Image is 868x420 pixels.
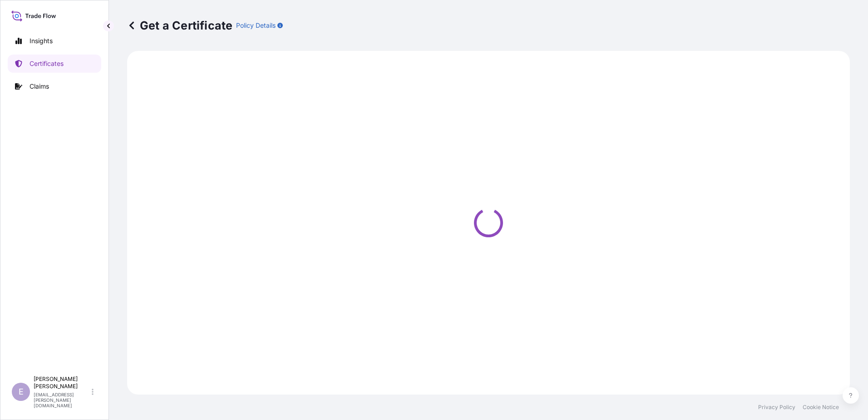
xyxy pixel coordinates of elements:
p: Certificates [30,59,64,68]
a: Insights [8,32,101,50]
a: Cookie Notice [803,404,839,411]
p: Claims [30,82,49,91]
a: Certificates [8,55,101,73]
a: Privacy Policy [758,404,795,411]
a: Claims [8,77,101,95]
p: [PERSON_NAME] [PERSON_NAME] [34,375,90,390]
div: Loading [133,56,844,389]
span: E [19,387,24,396]
p: Get a Certificate [127,18,232,33]
p: Policy Details [236,21,276,30]
p: [EMAIL_ADDRESS][PERSON_NAME][DOMAIN_NAME] [34,392,90,408]
p: Insights [30,36,53,45]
